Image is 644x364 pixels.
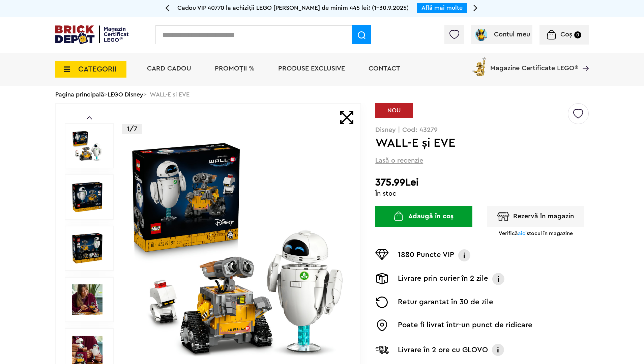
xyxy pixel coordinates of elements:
span: CATEGORII [78,65,117,73]
img: Info livrare cu GLOVO [491,343,505,357]
p: Retur garantat în 30 de zile [398,297,493,308]
span: Contul meu [494,31,530,38]
img: Info livrare prin curier [492,273,505,285]
div: În stoc [375,190,589,197]
a: PROMOȚII % [215,65,255,72]
p: Poate fi livrat într-un punct de ridicare [398,319,532,332]
a: LEGO Disney [108,91,143,97]
img: WALL-E şi EVE [72,182,103,212]
a: Prev [87,116,92,119]
p: Livrare prin curier în 2 zile [398,273,488,285]
img: WALL-E şi EVE [129,140,346,357]
img: Easybox [375,319,389,332]
small: 0 [574,31,581,38]
a: Contact [369,65,400,72]
img: Info VIP [458,249,471,261]
img: Seturi Lego WALL-E şi EVE [72,284,103,315]
h1: WALL-E şi EVE [375,137,567,149]
img: Puncte VIP [375,249,389,260]
img: Returnare [375,297,389,308]
button: Rezervă în magazin [487,206,584,227]
p: Verifică stocul în magazine [499,230,573,237]
img: WALL-E şi EVE [72,131,103,161]
span: Lasă o recenzie [375,156,423,165]
span: aici [518,231,527,236]
p: Livrare în 2 ore cu GLOVO [398,344,488,355]
h2: 375.99Lei [375,176,589,189]
a: Magazine Certificate LEGO® [578,56,589,63]
img: Livrare Glovo [375,345,389,354]
p: 1/7 [122,124,142,134]
img: WALL-E şi EVE LEGO 43279 [72,233,103,263]
p: 1880 Puncte VIP [398,249,454,261]
a: Pagina principală [55,91,104,97]
div: > > WALL-E şi EVE [55,86,589,103]
span: Coș [560,31,572,38]
span: Cadou VIP 40770 la achiziții LEGO [PERSON_NAME] de minim 445 lei! (1-30.9.2025) [177,5,409,11]
a: Află mai multe [421,5,463,11]
a: Card Cadou [147,65,191,72]
button: Adaugă în coș [375,206,472,227]
div: NOU [375,103,413,118]
a: Contul meu [474,31,530,38]
a: Produse exclusive [278,65,345,72]
span: Magazine Certificate LEGO® [490,56,578,72]
p: Disney | Cod: 43279 [375,127,589,133]
img: Livrare [375,273,389,284]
